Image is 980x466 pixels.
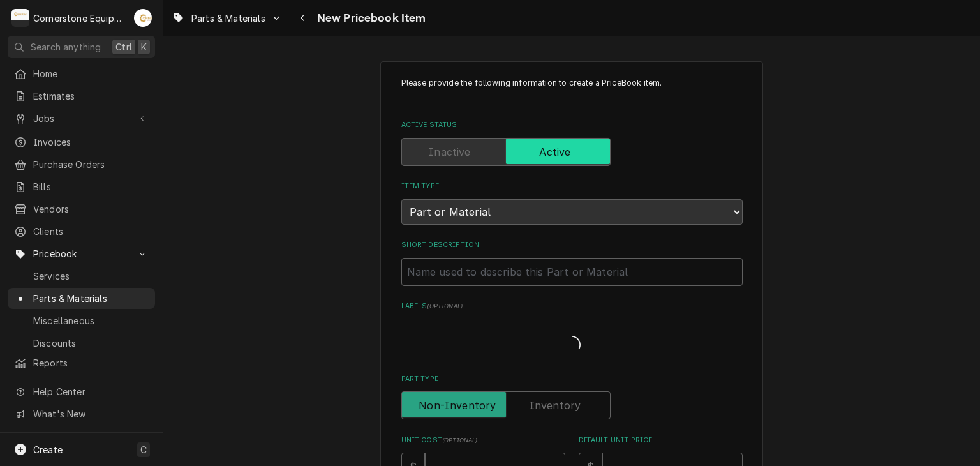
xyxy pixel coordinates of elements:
div: Item Type [401,181,743,224]
button: Navigate back [293,8,313,28]
label: Labels [401,301,743,312]
span: Discounts [33,336,149,350]
span: Create [33,444,63,455]
span: Miscellaneous [33,314,149,327]
div: Cornerstone Equipment Repair, LLC's Avatar [11,9,29,27]
span: Help Center [33,385,147,398]
a: Reports [8,352,155,373]
label: Default Unit Price [579,435,743,446]
span: Home [33,67,149,80]
div: Cornerstone Equipment Repair, LLC [33,11,127,25]
span: ( optional ) [427,303,463,310]
a: Home [8,63,155,84]
span: Loading... [563,332,581,359]
div: Active [401,138,743,166]
span: What's New [33,407,147,421]
span: New Pricebook Item [313,10,426,27]
a: Discounts [8,333,155,354]
span: K [141,40,147,54]
span: Purchase Orders [33,158,149,171]
a: Vendors [8,199,155,220]
p: Please provide the following information to create a PriceBook item. [401,77,743,101]
a: Purchase Orders [8,154,155,175]
span: Ctrl [115,40,132,54]
div: Labels [401,301,743,358]
a: Services [8,266,155,287]
label: Unit Cost [401,435,565,446]
span: Estimates [33,89,149,103]
span: Clients [33,225,149,238]
a: Estimates [8,86,155,107]
span: Bills [33,180,149,193]
span: Services [33,269,149,283]
span: Jobs [33,112,130,125]
button: Search anythingCtrlK [8,36,155,58]
div: C [11,9,29,27]
div: Active Status [401,120,743,165]
span: Search anything [31,40,101,54]
span: Parts & Materials [191,11,265,25]
div: Andrew Buigues's Avatar [134,9,152,27]
a: Go to Jobs [8,108,155,129]
a: Bills [8,176,155,197]
div: AB [134,9,152,27]
span: Reports [33,356,149,370]
label: Short Description [401,240,743,250]
a: Invoices [8,132,155,153]
label: Part Type [401,374,743,384]
span: Vendors [33,202,149,216]
input: Name used to describe this Part or Material [401,258,743,286]
a: Go to What's New [8,403,155,425]
a: Parts & Materials [8,288,155,309]
a: Go to Help Center [8,381,155,402]
span: Invoices [33,135,149,149]
div: Part Type [401,374,743,419]
span: Pricebook [33,247,130,260]
div: Short Description [401,240,743,285]
label: Item Type [401,181,743,192]
span: Parts & Materials [33,292,149,305]
a: Go to Parts & Materials [167,8,287,29]
a: Go to Pricebook [8,243,155,264]
a: Miscellaneous [8,310,155,331]
span: C [140,443,147,456]
span: ( optional ) [442,437,478,444]
a: Clients [8,221,155,242]
label: Active Status [401,120,743,130]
